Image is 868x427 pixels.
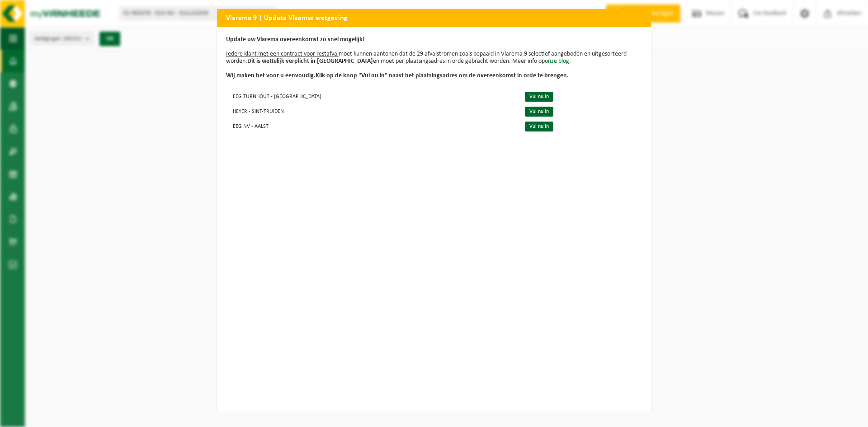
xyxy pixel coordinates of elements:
a: Vul nu in [525,92,553,102]
td: EEG NV - AALST [226,118,517,133]
u: Iedere klant met een contract voor restafval [226,51,339,57]
p: moet kunnen aantonen dat de 29 afvalstromen zoals bepaald in Vlarema 9 selectief aangeboden en ui... [226,36,642,80]
a: Vul nu in [525,107,553,117]
b: Update uw Vlarema overeenkomst zo snel mogelijk! [226,36,365,43]
b: Klik op de knop "Vul nu in" naast het plaatsingsadres om de overeenkomst in orde te brengen. [226,72,569,79]
u: Wij maken het voor u eenvoudig. [226,72,316,79]
a: onze blog. [545,58,571,65]
a: Vul nu in [525,122,553,131]
h2: Vlarema 9 | Update Vlaamse wetgeving [217,9,651,26]
b: Dit is wettelijk verplicht in [GEOGRAPHIC_DATA] [247,58,373,65]
td: HEYER - SINT-TRUIDEN [226,103,517,118]
td: EEG TURNHOUT - [GEOGRAPHIC_DATA] [226,89,517,103]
